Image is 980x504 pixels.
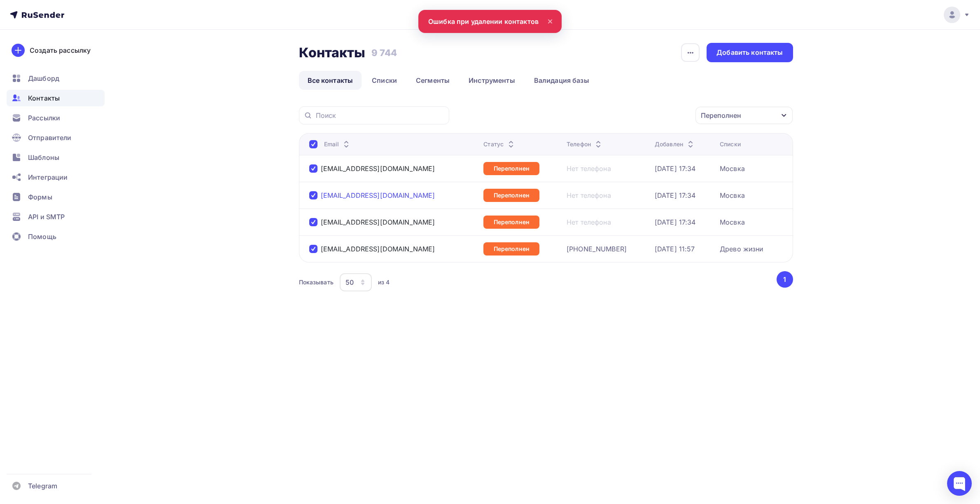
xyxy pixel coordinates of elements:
[720,245,763,253] a: Древо жизни
[775,271,793,288] ul: Pagination
[567,140,603,148] div: Телефон
[299,45,366,61] h2: Контакты
[483,162,539,175] a: Переполнен
[345,277,354,287] div: 50
[371,47,397,59] h3: 9 744
[407,71,458,90] a: Сегменты
[483,216,539,229] a: Переполнен
[28,133,72,143] span: Отправители
[567,218,611,226] a: Нет телефона
[7,110,105,126] a: Рассылки
[720,191,745,199] a: Мосвка
[655,191,696,199] a: [DATE] 17:34
[483,242,539,256] a: Переполнен
[7,189,105,205] a: Формы
[299,278,334,286] div: Показывать
[299,71,362,90] a: Все контакты
[28,481,57,491] span: Telegram
[716,48,783,57] div: Добавить контакты
[28,172,68,182] span: Интеграции
[720,164,745,173] a: Мосвка
[339,273,372,292] button: 50
[28,152,59,162] span: Шаблоны
[7,129,105,146] a: Отправители
[655,218,696,226] a: [DATE] 17:34
[720,140,741,148] div: Списки
[655,164,696,173] a: [DATE] 17:34
[28,212,65,222] span: API и SMTP
[7,90,105,106] a: Контакты
[28,232,56,241] span: Помощь
[567,164,611,173] a: Нет телефона
[28,113,60,123] span: Рассылки
[316,111,444,120] input: Поиск
[460,71,524,90] a: Инструменты
[321,164,435,173] a: [EMAIL_ADDRESS][DOMAIN_NAME]
[655,140,695,148] div: Добавлен
[30,45,91,55] div: Создать рассылку
[525,71,598,90] a: Валидация базы
[378,278,390,286] div: из 4
[483,140,516,148] div: Статус
[28,192,52,202] span: Формы
[28,93,60,103] span: Контакты
[567,245,627,253] a: [PHONE_NUMBER]
[655,245,695,253] a: [DATE] 11:57
[321,191,435,199] a: [EMAIL_ADDRESS][DOMAIN_NAME]
[701,110,741,120] div: Переполнен
[321,245,435,253] a: [EMAIL_ADDRESS][DOMAIN_NAME]
[777,271,793,288] button: Go to page 1
[720,218,745,226] a: Мосвка
[321,218,435,226] a: [EMAIL_ADDRESS][DOMAIN_NAME]
[7,70,105,87] a: Дашборд
[7,149,105,166] a: Шаблоны
[324,140,352,148] div: Email
[695,106,793,124] button: Переполнен
[567,191,611,199] a: Нет телефона
[483,189,539,202] a: Переполнен
[363,71,406,90] a: Списки
[28,73,59,83] span: Дашборд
